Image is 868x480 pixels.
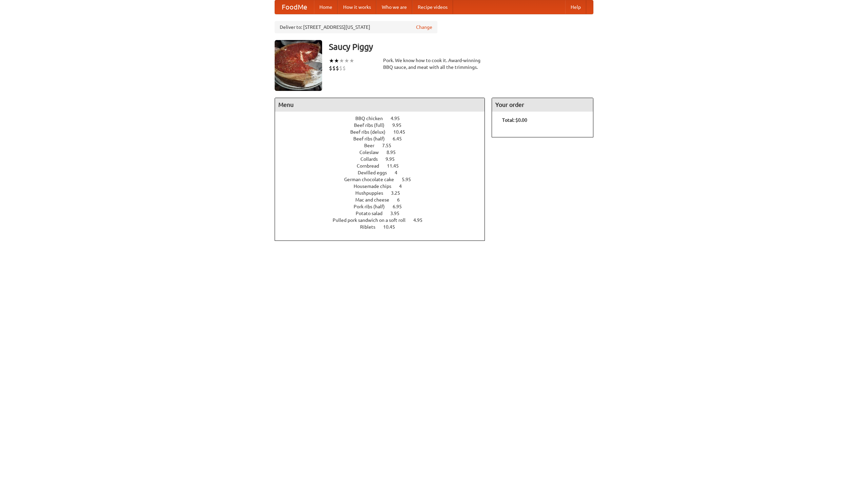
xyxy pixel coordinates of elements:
img: angular.jpg [275,40,322,91]
a: Housemade chips 4 [354,184,414,189]
a: Beef ribs (delux) 10.45 [350,129,418,135]
span: BBQ chicken [355,116,390,121]
a: Cornbread 11.45 [357,163,411,169]
li: ★ [349,57,354,64]
a: Potato salad 3.95 [356,211,412,216]
span: Devilled eggs [358,170,394,175]
li: ★ [334,57,339,64]
span: 3.25 [391,190,407,196]
h3: Saucy Piggy [329,40,593,54]
li: ★ [339,57,344,64]
span: Mac and cheese [355,197,396,203]
a: Mac and cheese 6 [355,197,412,203]
span: Pulled pork sandwich on a soft roll [333,217,412,223]
span: Pork ribs (half) [354,204,392,209]
span: Hushpuppies [355,190,390,196]
li: $ [332,64,336,72]
a: FoodMe [275,0,314,14]
a: How it works [338,0,376,14]
li: $ [339,64,342,72]
a: Home [314,0,338,14]
span: Cornbread [357,163,386,169]
span: Coleslaw [359,150,386,155]
span: 5.95 [402,177,418,182]
a: Devilled eggs 4 [358,170,410,175]
span: Beer [364,143,381,148]
span: 4.95 [413,217,429,223]
span: Beef ribs (full) [354,122,391,128]
a: Coleslaw 8.95 [359,150,408,155]
a: Riblets 10.45 [360,224,408,230]
li: $ [342,64,346,72]
a: Beef ribs (full) 9.95 [354,122,414,128]
span: 4 [399,184,409,189]
div: Deliver to: [STREET_ADDRESS][US_STATE] [275,21,437,33]
a: Beer 7.55 [364,143,404,148]
a: Help [565,0,586,14]
span: 3.95 [390,211,406,216]
a: Recipe videos [412,0,453,14]
a: Collards 9.95 [360,156,407,162]
span: 6 [397,197,407,203]
a: Who we are [376,0,412,14]
h4: Your order [492,98,593,112]
span: Collards [360,156,384,162]
span: 8.95 [387,150,402,155]
a: Hushpuppies 3.25 [355,190,413,196]
div: Pork. We know how to cook it. Award-winning BBQ sauce, and meat with all the trimmings. [383,57,485,71]
span: Potato salad [356,211,389,216]
a: Beef ribs (half) 6.45 [353,136,414,141]
span: 4 [395,170,404,175]
span: German chocolate cake [344,177,401,182]
b: Total: $0.00 [502,117,527,123]
span: Housemade chips [354,184,398,189]
a: BBQ chicken 4.95 [355,116,412,121]
span: 9.95 [392,122,408,128]
span: Riblets [360,224,382,230]
li: ★ [344,57,349,64]
span: 6.95 [393,204,409,209]
span: 10.45 [383,224,402,230]
span: 6.45 [393,136,409,141]
span: 10.45 [393,129,412,135]
li: $ [336,64,339,72]
span: 11.45 [387,163,406,169]
a: Pulled pork sandwich on a soft roll 4.95 [333,217,435,223]
a: German chocolate cake 5.95 [344,177,423,182]
span: 4.95 [391,116,407,121]
li: ★ [329,57,334,64]
h4: Menu [275,98,485,112]
span: Beef ribs (half) [353,136,392,141]
span: 7.55 [382,143,398,148]
a: Change [416,24,432,31]
span: Beef ribs (delux) [350,129,392,135]
li: $ [329,64,332,72]
a: Pork ribs (half) 6.95 [354,204,414,209]
span: 9.95 [386,156,401,162]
